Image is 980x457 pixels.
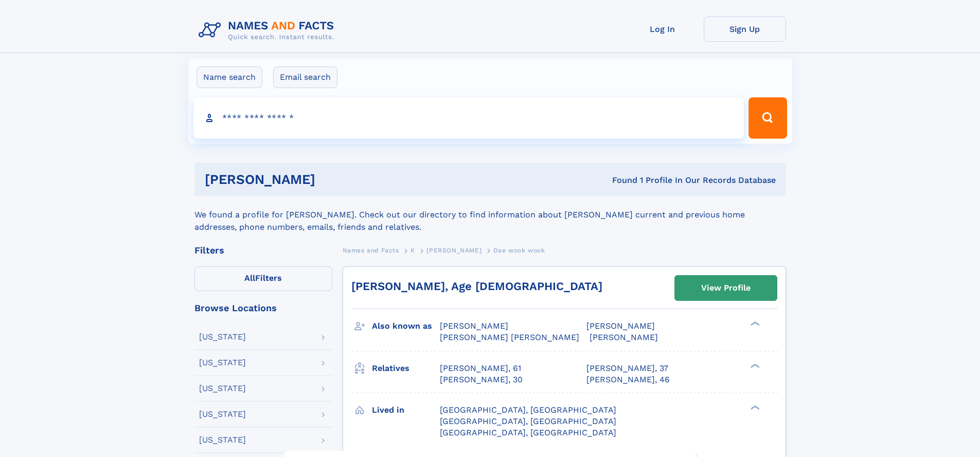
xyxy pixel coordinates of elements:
[199,384,246,393] div: [US_STATE]
[194,16,343,44] img: Logo Names and Facts
[621,16,704,42] a: Log In
[197,66,262,88] label: Name search
[586,363,668,374] a: [PERSON_NAME], 37
[749,97,787,139] button: Search Button
[426,247,482,254] span: [PERSON_NAME]
[273,66,337,88] label: Email search
[590,332,658,342] span: [PERSON_NAME]
[440,405,616,415] span: [GEOGRAPHIC_DATA], [GEOGRAPHIC_DATA]
[193,97,744,139] input: search input
[199,410,246,418] div: [US_STATE]
[351,280,602,293] a: [PERSON_NAME], Age [DEMOGRAPHIC_DATA]
[194,196,786,233] div: We found a profile for [PERSON_NAME]. Check out our directory to find information about [PERSON_N...
[440,321,508,331] span: [PERSON_NAME]
[199,436,246,444] div: [US_STATE]
[586,374,670,385] a: [PERSON_NAME], 46
[675,276,777,300] a: View Profile
[748,320,760,327] div: ❯
[372,360,440,377] h3: Relatives
[748,362,760,369] div: ❯
[372,317,440,335] h3: Also known as
[199,359,246,367] div: [US_STATE]
[440,363,521,374] a: [PERSON_NAME], 61
[411,244,415,257] a: K
[426,244,482,257] a: [PERSON_NAME]
[440,332,579,342] span: [PERSON_NAME] [PERSON_NAME]
[464,175,776,186] div: Found 1 Profile In Our Records Database
[704,16,786,42] a: Sign Up
[440,416,616,426] span: [GEOGRAPHIC_DATA], [GEOGRAPHIC_DATA]
[194,266,332,291] label: Filters
[748,404,760,411] div: ❯
[701,276,751,300] div: View Profile
[244,273,255,283] span: All
[440,374,523,385] a: [PERSON_NAME], 30
[199,333,246,341] div: [US_STATE]
[343,244,399,257] a: Names and Facts
[493,247,545,254] span: Dae wook wook
[205,173,464,186] h1: [PERSON_NAME]
[194,303,332,313] div: Browse Locations
[586,321,655,331] span: [PERSON_NAME]
[411,247,415,254] span: K
[194,246,332,255] div: Filters
[372,401,440,419] h3: Lived in
[440,428,616,437] span: [GEOGRAPHIC_DATA], [GEOGRAPHIC_DATA]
